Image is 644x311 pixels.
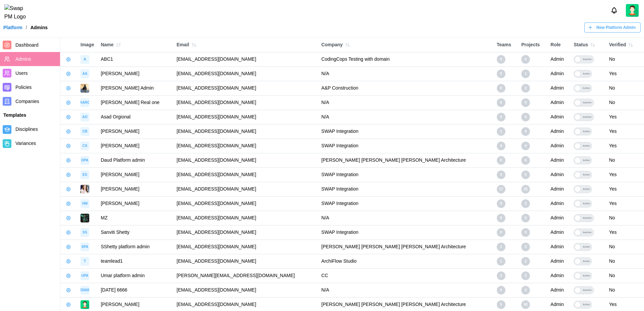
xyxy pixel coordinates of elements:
div: 1 [497,127,505,136]
td: [EMAIL_ADDRESS][DOMAIN_NAME] [173,110,318,124]
div: Image [80,41,94,49]
div: [DATE] 6666 [101,287,170,294]
td: No [606,81,644,96]
span: Dashboard [15,42,39,48]
td: [EMAIL_ADDRESS][DOMAIN_NAME] [173,168,318,182]
td: [EMAIL_ADDRESS][DOMAIN_NAME] [173,225,318,240]
div: 25 [521,185,530,194]
div: [PERSON_NAME] [101,142,170,150]
div: Status [574,40,602,50]
div: 1 [521,69,530,78]
div: Inactive [581,229,593,236]
div: image [80,170,89,179]
td: Yes [606,110,644,124]
td: Yes [606,168,644,182]
div: 2 [521,271,530,280]
div: [PERSON_NAME] Admin [101,85,170,92]
div: SShetty platform admin [101,243,170,251]
div: 0 [497,228,505,237]
td: N/A [318,67,493,81]
td: N/A [318,283,493,298]
td: [EMAIL_ADDRESS][DOMAIN_NAME] [173,254,318,269]
td: [PERSON_NAME][EMAIL_ADDRESS][DOMAIN_NAME] [173,269,318,283]
div: Inactive [581,113,593,121]
div: 0 [497,214,505,222]
td: No [606,211,644,225]
div: Admin [550,243,567,251]
span: Admins [15,56,31,62]
a: Zulqarnain Khalil [626,4,639,17]
div: image [80,142,89,150]
td: [EMAIL_ADDRESS][DOMAIN_NAME] [173,197,318,211]
div: Email [177,40,315,50]
td: Yes [606,197,644,211]
div: Active [581,243,592,251]
img: Swap PM Logo [4,4,32,21]
div: Admin [550,301,567,308]
td: [EMAIL_ADDRESS][DOMAIN_NAME] [173,52,318,67]
td: ArchiFlow Studio [318,254,493,269]
div: 2 [521,257,530,266]
div: Inactive [581,99,593,106]
td: SWAP Integration [318,225,493,240]
div: Admins [31,25,48,30]
div: Daud Platform admin [101,157,170,164]
div: image [80,257,89,266]
td: [EMAIL_ADDRESS][DOMAIN_NAME] [173,139,318,153]
div: 3 [521,243,530,251]
a: Platform [3,25,22,30]
div: 4 [521,127,530,136]
span: Users [15,70,28,76]
div: Admin [550,128,567,135]
div: 0 [521,214,530,222]
div: Active [581,85,592,92]
div: Active [581,200,592,207]
td: [EMAIL_ADDRESS][DOMAIN_NAME] [173,81,318,96]
button: Notifications [608,5,620,16]
span: Companies [15,99,39,104]
div: Admin [550,70,567,77]
div: Asad Orgional [101,113,170,121]
td: [EMAIL_ADDRESS][DOMAIN_NAME] [173,124,318,139]
div: 0 [497,286,505,295]
div: Admin [550,200,567,207]
div: 0 [521,98,530,107]
td: Yes [606,225,644,240]
img: image [80,214,89,222]
div: 0 [497,84,505,93]
div: image [80,55,89,64]
div: [PERSON_NAME] Real one [101,99,170,106]
td: No [606,254,644,269]
img: 2Q== [626,4,639,17]
div: image [80,271,89,280]
td: [PERSON_NAME] [PERSON_NAME] [PERSON_NAME] Architecture [318,153,493,168]
td: [EMAIL_ADDRESS][DOMAIN_NAME] [173,153,318,168]
td: N/A [318,211,493,225]
div: 50 [521,300,530,309]
div: 1 [497,243,505,251]
div: 4 [521,142,530,150]
td: No [606,153,644,168]
td: SWAP Integration [318,139,493,153]
td: [EMAIL_ADDRESS][DOMAIN_NAME] [173,211,318,225]
td: [PERSON_NAME] [PERSON_NAME] [PERSON_NAME] Architecture [318,240,493,254]
div: 0 [497,113,505,121]
div: [PERSON_NAME] [101,70,170,77]
div: Active [581,128,592,135]
div: 0 [521,113,530,121]
div: / [26,25,27,30]
div: Active [581,70,592,77]
td: Yes [606,139,644,153]
div: Admin [550,157,567,164]
div: image [80,199,89,208]
div: 0 [497,69,505,78]
div: Umar platform admin [101,272,170,279]
td: [EMAIL_ADDRESS][DOMAIN_NAME] [173,240,318,254]
td: Yes [606,124,644,139]
span: Variances [15,141,36,146]
div: Company [321,40,490,50]
td: CC [318,269,493,283]
div: 4 [497,142,505,150]
div: Admin [550,113,567,121]
td: A&P Construction [318,81,493,96]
